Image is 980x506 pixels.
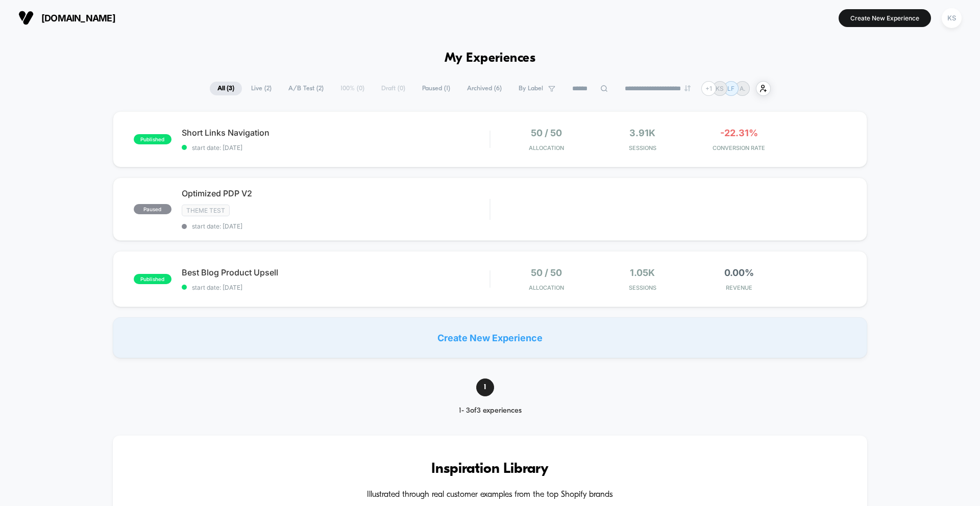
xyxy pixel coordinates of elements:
[531,128,562,138] span: 50 / 50
[182,188,489,198] span: Optimized PDP V2
[134,134,171,144] span: published
[243,82,279,95] span: Live ( 2 )
[693,284,785,291] span: REVENUE
[459,82,509,95] span: Archived ( 6 )
[41,13,115,23] span: [DOMAIN_NAME]
[414,82,458,95] span: Paused ( 1 )
[519,85,543,92] span: By Label
[684,85,691,91] img: end
[630,267,655,278] span: 1.05k
[529,284,564,291] span: Allocation
[740,85,745,92] p: A.
[476,378,494,396] span: 1
[18,10,34,26] img: Visually logo
[720,128,758,138] span: -22.31%
[182,222,489,230] span: start date: [DATE]
[281,82,331,95] span: A/B Test ( 2 )
[113,317,867,358] div: Create New Experience
[445,51,536,66] h1: My Experiences
[15,10,118,26] button: [DOMAIN_NAME]
[597,284,689,291] span: Sessions
[597,144,689,151] span: Sessions
[143,490,837,500] h4: Illustrated through real customer examples from the top Shopify brands
[210,82,242,95] span: All ( 3 )
[727,85,734,92] p: LF
[182,205,230,216] span: Theme Test
[182,284,489,291] span: start date: [DATE]
[182,267,489,277] span: Best Blog Product Upsell
[143,461,837,477] h3: Inspiration Library
[182,144,489,151] span: start date: [DATE]
[939,8,965,29] button: KS
[134,274,171,284] span: published
[134,204,171,214] span: paused
[716,85,724,92] p: KS
[182,128,489,138] span: Short Links Navigation
[724,267,754,278] span: 0.00%
[629,128,655,138] span: 3.91k
[942,8,962,28] div: KS
[441,407,540,415] div: 1 - 3 of 3 experiences
[531,267,562,278] span: 50 / 50
[529,144,564,151] span: Allocation
[839,9,931,27] button: Create New Experience
[701,81,716,96] div: + 1
[693,144,785,151] span: CONVERSION RATE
